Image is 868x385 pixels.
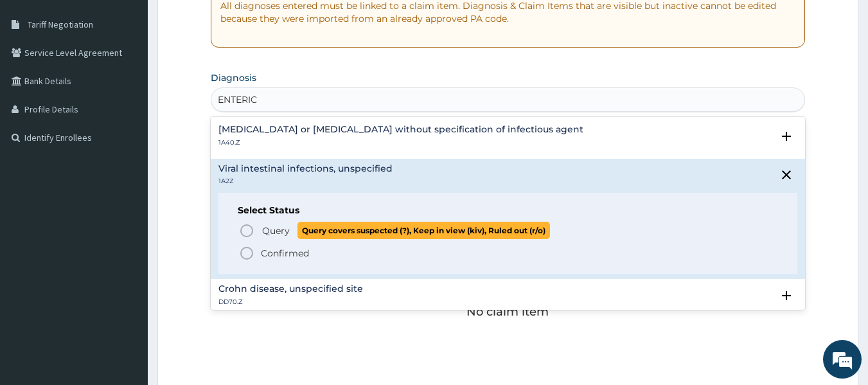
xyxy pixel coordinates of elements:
p: 1A40.Z [218,138,583,147]
h4: Viral intestinal infections, unspecified [218,164,393,174]
span: Query covers suspected (?), Keep in view (kiv), Ruled out (r/o) [297,222,550,239]
p: 1A2Z [218,177,393,186]
h4: [MEDICAL_DATA] or [MEDICAL_DATA] without specification of infectious agent [218,125,583,134]
i: status option query [239,223,254,238]
h4: Crohn disease, unspecified site [218,284,363,294]
label: Diagnosis [211,71,256,84]
p: DD70.Z [218,298,363,307]
i: open select status [779,288,794,303]
i: close select status [779,167,794,183]
p: No claim item [466,305,549,318]
i: open select status [779,129,794,144]
p: Confirmed [261,247,309,260]
div: Chat with us now [67,72,216,89]
span: Query [262,224,290,237]
h6: Select Status [238,206,779,215]
span: We're online! [75,112,177,242]
textarea: Type your message and hit 'Enter' [6,252,245,297]
div: Minimize live chat window [211,6,242,37]
img: d_794563401_company_1708531726252_794563401 [24,64,52,96]
span: Tariff Negotiation [28,19,93,30]
i: status option filled [239,246,254,261]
